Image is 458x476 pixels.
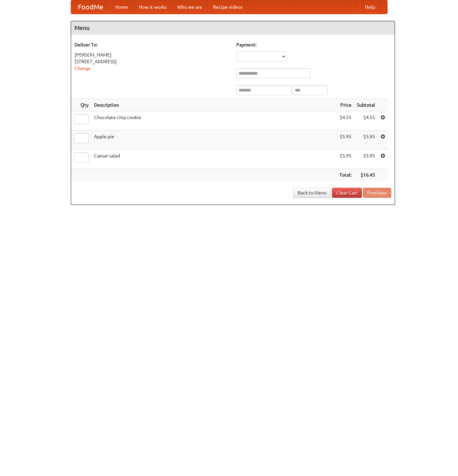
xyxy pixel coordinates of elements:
[91,150,337,169] td: Caesar salad
[74,58,230,65] div: [STREET_ADDRESS]
[74,41,230,48] h5: Deliver To:
[354,131,378,150] td: $5.95
[91,111,337,131] td: Chocolate chip cookie
[236,41,391,48] h5: Payment:
[360,0,380,14] a: Help
[208,0,248,14] a: Recipe videos
[354,111,378,131] td: $4.55
[133,0,172,14] a: How it works
[110,0,133,14] a: Home
[91,131,337,150] td: Apple pie
[354,99,378,111] th: Subtotal
[354,150,378,169] td: $5.95
[71,99,91,111] th: Qty
[71,0,110,14] a: FoodMe
[71,21,395,35] h4: Menu
[74,66,91,71] a: Change
[337,150,354,169] td: $5.95
[363,188,391,198] button: Purchase
[337,111,354,131] td: $4.55
[337,169,354,181] th: Total:
[337,131,354,150] td: $5.95
[74,51,230,58] div: [PERSON_NAME]
[293,188,331,198] a: Back to Menu
[354,169,378,181] th: $16.45
[91,99,337,111] th: Description
[332,188,362,198] a: Clear Cart
[337,99,354,111] th: Price
[172,0,208,14] a: Who we are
